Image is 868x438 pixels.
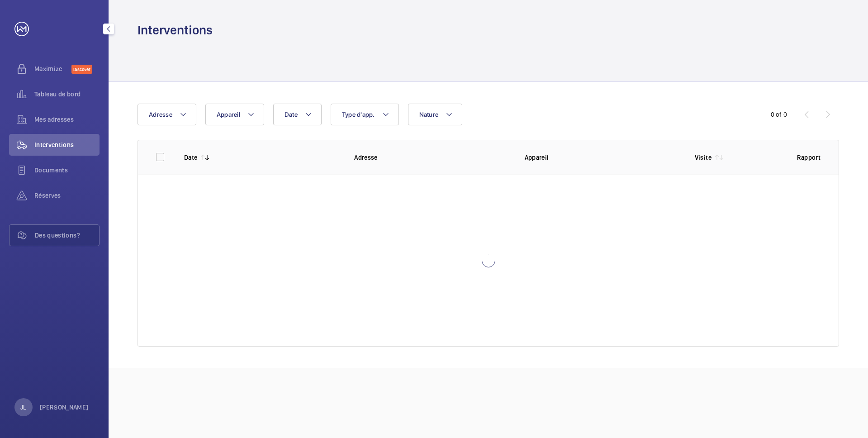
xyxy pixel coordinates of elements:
[184,153,197,162] p: Date
[149,111,172,118] span: Adresse
[205,104,264,125] button: Appareil
[40,403,89,412] p: [PERSON_NAME]
[695,153,711,162] p: Visite
[285,111,298,118] span: Date
[34,115,100,124] span: Mes adresses
[34,140,100,149] span: Interventions
[525,153,680,162] p: Appareil
[35,231,99,240] span: Des questions?
[354,153,510,162] p: Adresse
[797,153,821,162] p: Rapport
[138,22,213,38] h1: Interventions
[20,403,26,412] p: JL
[34,90,100,99] span: Tableau de bord
[331,104,399,125] button: Type d'app.
[771,110,787,119] div: 0 of 0
[217,111,240,118] span: Appareil
[273,104,322,125] button: Date
[408,104,463,125] button: Nature
[34,191,100,200] span: Réserves
[71,65,92,74] span: Discover
[342,111,375,118] span: Type d'app.
[34,64,71,73] span: Maximize
[419,111,439,118] span: Nature
[138,104,196,125] button: Adresse
[34,166,100,175] span: Documents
